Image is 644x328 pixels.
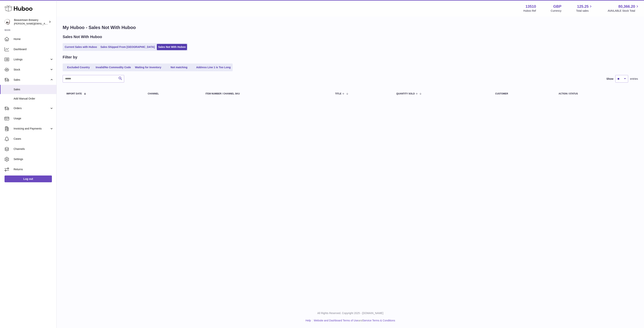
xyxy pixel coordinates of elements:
a: Excluded Country [63,64,94,71]
li: and [312,319,395,322]
span: Usage [14,117,54,120]
span: Channels [14,147,54,151]
img: Matthew.McCormack@beavertownbrewery.co.uk [5,19,10,25]
strong: GBP [553,4,561,9]
a: Not matching [164,64,194,71]
a: Sales Shipped From [GEOGRAPHIC_DATA] [99,44,156,50]
span: Total sales [576,9,593,13]
span: Dashboard [14,48,54,51]
a: Website and Dashboard Terms of Use [314,319,358,322]
span: entries [630,77,638,81]
a: Invalid/No Commodity Code [94,64,132,71]
a: Log out [5,175,52,182]
div: Beavertown Brewery [14,18,48,25]
h1: My Huboo - Sales Not With Huboo [63,25,638,31]
span: Quantity Sold [396,93,415,95]
span: Title [335,93,341,95]
a: Waiting for Inventory [133,64,163,71]
span: Cases [14,137,54,141]
a: Service Terms & Conditions [363,319,395,322]
div: Customer [495,93,551,95]
h2: Filter by [63,55,77,60]
a: Address Line 1 is Too Long [195,64,232,71]
span: Home [14,37,54,41]
strong: 13510 [526,4,536,9]
span: Settings [14,157,54,161]
span: 80,366.20 [618,4,635,9]
a: 125.25 Total sales [576,4,593,13]
span: Add Manual Order [14,97,54,100]
a: 80,366.20 AVAILABLE Stock Total [608,4,639,13]
span: AVAILABLE Stock Total [608,9,639,13]
div: Huboo Ref [523,9,536,13]
span: Invoicing and Payments [14,127,50,130]
span: Listings [14,58,50,61]
a: Sales Not With Huboo [157,44,187,50]
label: Show [606,77,613,81]
h2: Sales Not With Huboo [63,34,102,39]
a: Help [305,319,311,322]
span: Import date [66,93,82,95]
span: 125.25 [577,4,589,9]
span: Sales [14,88,54,91]
p: All Rights Reserved. Copyright 2025 - [DOMAIN_NAME] [60,311,641,315]
div: Channel [148,93,198,95]
span: Sales [14,78,50,82]
span: Stock [14,68,50,71]
span: Orders [14,107,50,110]
span: [PERSON_NAME][EMAIL_ADDRESS][PERSON_NAME][DOMAIN_NAME] [14,22,96,25]
div: Action / Status [559,93,634,95]
a: Current Sales with Huboo [63,44,98,50]
span: Returns [14,168,54,171]
div: Item Number / Channel SKU [205,93,328,95]
div: Currency [551,9,562,13]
